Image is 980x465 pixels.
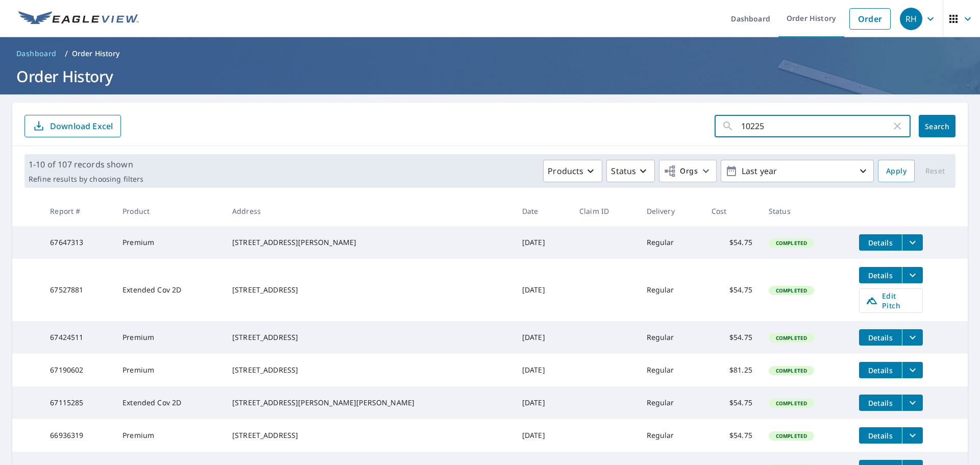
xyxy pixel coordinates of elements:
button: filesDropdownBtn-66936319 [902,427,923,444]
td: 67647313 [42,226,114,259]
td: Regular [639,259,703,321]
span: Orgs [664,165,698,178]
td: 67115285 [42,386,114,419]
span: Details [865,431,896,440]
button: Last year [721,160,874,182]
th: Status [761,196,851,226]
button: detailsBtn-67527881 [859,267,902,283]
span: Details [865,238,896,248]
p: 1-10 of 107 records shown [29,158,143,170]
div: [STREET_ADDRESS] [232,332,506,342]
td: [DATE] [514,354,571,386]
span: Details [865,333,896,342]
td: 67190602 [42,354,114,386]
span: Details [865,271,896,280]
td: Premium [114,354,224,386]
p: Last year [738,162,857,180]
td: Regular [639,226,703,259]
td: 66936319 [42,419,114,452]
td: Regular [639,354,703,386]
button: detailsBtn-66936319 [859,427,902,444]
div: [STREET_ADDRESS] [232,365,506,375]
th: Claim ID [571,196,639,226]
td: Extended Cov 2D [114,386,224,419]
div: [STREET_ADDRESS] [232,285,506,295]
div: [STREET_ADDRESS][PERSON_NAME][PERSON_NAME] [232,398,506,408]
span: Edit Pitch [866,291,916,310]
td: $54.75 [703,226,761,259]
span: Completed [770,334,813,341]
td: $54.75 [703,386,761,419]
input: Address, Report #, Claim ID, etc. [741,112,891,140]
button: Status [606,160,655,182]
th: Date [514,196,571,226]
button: Search [919,115,955,137]
span: Details [865,398,896,408]
td: [DATE] [514,226,571,259]
td: Premium [114,419,224,452]
span: Dashboard [16,48,57,59]
p: Download Excel [50,120,113,132]
td: Extended Cov 2D [114,259,224,321]
th: Product [114,196,224,226]
th: Report # [42,196,114,226]
td: Regular [639,419,703,452]
button: Products [543,160,602,182]
td: [DATE] [514,321,571,354]
button: Orgs [659,160,717,182]
button: detailsBtn-67190602 [859,362,902,378]
span: Completed [770,367,813,374]
p: Status [611,165,636,177]
nav: breadcrumb [12,45,968,62]
button: filesDropdownBtn-67190602 [902,362,923,378]
span: Search [927,121,947,131]
span: Completed [770,432,813,439]
a: Dashboard [12,45,61,62]
button: filesDropdownBtn-67527881 [902,267,923,283]
span: Apply [886,165,906,178]
span: Completed [770,239,813,247]
td: $81.25 [703,354,761,386]
th: Address [224,196,514,226]
p: Order History [72,48,120,59]
td: $54.75 [703,259,761,321]
td: $54.75 [703,419,761,452]
p: Products [548,165,583,177]
li: / [65,47,68,60]
td: Premium [114,321,224,354]
div: [STREET_ADDRESS][PERSON_NAME] [232,237,506,248]
td: Regular [639,386,703,419]
a: Edit Pitch [859,288,923,313]
button: detailsBtn-67424511 [859,329,902,346]
td: 67527881 [42,259,114,321]
button: filesDropdownBtn-67115285 [902,395,923,411]
span: Completed [770,400,813,407]
td: $54.75 [703,321,761,354]
div: RH [900,8,922,30]
a: Order [849,8,891,30]
td: Premium [114,226,224,259]
button: Apply [878,160,915,182]
button: detailsBtn-67115285 [859,395,902,411]
button: filesDropdownBtn-67647313 [902,234,923,251]
span: Completed [770,287,813,294]
button: detailsBtn-67647313 [859,234,902,251]
td: [DATE] [514,386,571,419]
button: Download Excel [24,115,121,137]
td: [DATE] [514,419,571,452]
th: Delivery [639,196,703,226]
td: 67424511 [42,321,114,354]
img: EV Logo [18,11,139,27]
p: Refine results by choosing filters [29,175,143,184]
h1: Order History [12,66,968,87]
td: Regular [639,321,703,354]
button: filesDropdownBtn-67424511 [902,329,923,346]
span: Details [865,365,896,375]
th: Cost [703,196,761,226]
div: [STREET_ADDRESS] [232,430,506,440]
td: [DATE] [514,259,571,321]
